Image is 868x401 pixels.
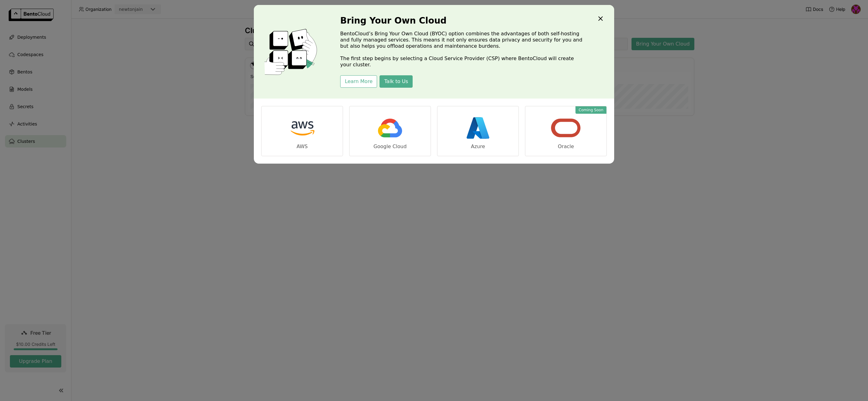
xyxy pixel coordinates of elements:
p: BentoCloud’s Bring Your Own Cloud (BYOC) option combines the advantages of both self-hosting and ... [340,31,585,68]
div: Oracle [558,143,574,150]
div: AWS [297,143,308,150]
div: Close [597,15,604,24]
a: Azure [437,106,519,156]
h3: Bring Your Own Cloud [340,16,585,26]
div: Coming Soon [575,106,606,114]
img: azure [462,112,493,143]
img: gcp [375,112,406,143]
div: dialog [254,5,614,164]
a: Coming SoonOracle [525,106,607,156]
img: aws [287,112,318,143]
button: Learn More [340,75,377,88]
div: Google Cloud [373,143,406,150]
img: oracle [550,112,581,143]
div: Azure [471,143,485,150]
a: AWS [261,106,343,156]
a: Google Cloud [349,106,431,156]
button: Talk to Us [380,75,413,88]
img: cover onboarding [259,29,325,75]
